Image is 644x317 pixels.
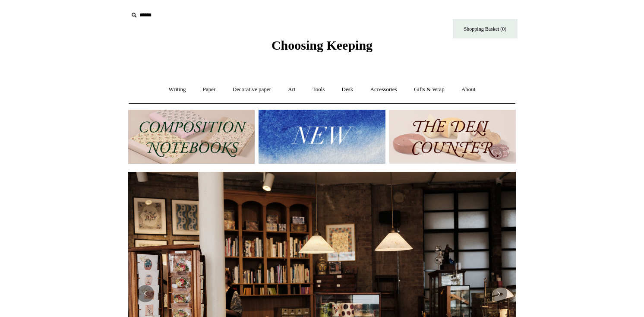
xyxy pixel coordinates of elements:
[305,78,333,101] a: Tools
[280,78,303,101] a: Art
[161,78,194,101] a: Writing
[259,110,385,164] img: New.jpg__PID:f73bdf93-380a-4a35-bcfe-7823039498e1
[363,78,405,101] a: Accessories
[389,110,516,164] img: The Deli Counter
[271,45,373,51] a: Choosing Keeping
[453,19,518,38] a: Shopping Basket (0)
[406,78,452,101] a: Gifts & Wrap
[490,285,507,302] button: Next
[271,38,373,52] span: Choosing Keeping
[137,285,154,302] button: Previous
[128,110,255,164] img: 202302 Composition ledgers.jpg__PID:69722ee6-fa44-49dd-a067-31375e5d54ec
[225,78,279,101] a: Decorative paper
[195,78,224,101] a: Paper
[334,78,361,101] a: Desk
[454,78,483,101] a: About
